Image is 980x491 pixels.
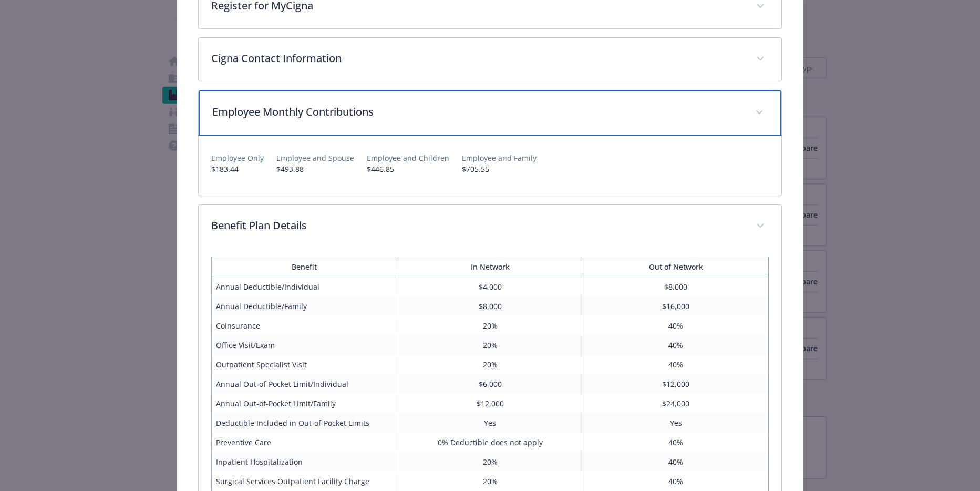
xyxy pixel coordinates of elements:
td: Annual Out-of-Pocket Limit/Individual [211,374,397,394]
td: 40% [583,355,769,374]
td: 0% Deductible does not apply [397,433,583,452]
td: 40% [583,335,769,355]
td: $16,000 [583,296,769,316]
td: 20% [397,452,583,472]
td: Annual Deductible/Individual [211,277,397,296]
p: Employee Only [211,152,264,163]
th: Out of Network [583,257,769,277]
td: Deductible Included in Out-of-Pocket Limits [211,413,397,433]
td: $24,000 [583,394,769,413]
td: $12,000 [397,394,583,413]
p: Employee and Children [367,152,449,163]
th: Benefit [211,257,397,277]
td: Surgical Services Outpatient Facility Charge [211,472,397,491]
td: Office Visit/Exam [211,335,397,355]
td: 40% [583,472,769,491]
p: Employee Monthly Contributions [212,104,743,120]
td: 20% [397,316,583,335]
td: Yes [583,413,769,433]
p: $183.44 [211,163,264,175]
td: $12,000 [583,374,769,394]
td: Yes [397,413,583,433]
p: $493.88 [276,163,354,175]
td: Preventive Care [211,433,397,452]
td: Coinsurance [211,316,397,335]
td: $6,000 [397,374,583,394]
div: Employee Monthly Contributions [199,90,782,136]
div: Employee Monthly Contributions [199,136,782,196]
td: $8,000 [397,296,583,316]
p: $705.55 [462,163,537,175]
td: 20% [397,335,583,355]
td: 20% [397,472,583,491]
td: $8,000 [583,277,769,296]
div: Benefit Plan Details [199,205,782,248]
td: 40% [583,433,769,452]
td: $4,000 [397,277,583,296]
p: Cigna Contact Information [211,50,744,66]
td: 40% [583,452,769,472]
td: 20% [397,355,583,374]
td: Outpatient Specialist Visit [211,355,397,374]
p: Benefit Plan Details [211,218,744,233]
p: $446.85 [367,163,449,175]
td: Inpatient Hospitalization [211,452,397,472]
td: Annual Deductible/Family [211,296,397,316]
p: Employee and Family [462,152,537,163]
td: 40% [583,316,769,335]
td: Annual Out-of-Pocket Limit/Family [211,394,397,413]
th: In Network [397,257,583,277]
div: Cigna Contact Information [199,38,782,81]
p: Employee and Spouse [276,152,354,163]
